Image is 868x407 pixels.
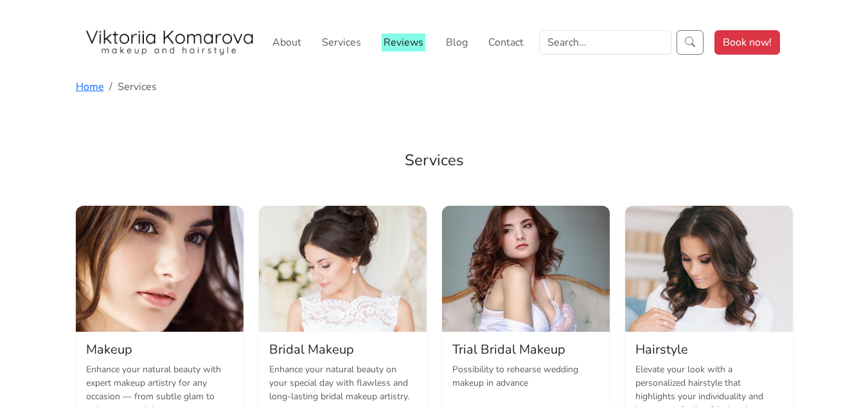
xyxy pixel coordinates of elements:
a: Blog [441,30,473,55]
img: Hairstyle in San Diego [625,206,793,332]
h5: Bridal Makeup [269,342,416,357]
img: San Diego Makeup Artist Viktoriia Komarova [84,30,257,55]
nav: breadcrumb [76,79,793,95]
h5: Hairstyle [635,342,783,357]
a: Reviews [376,30,430,55]
a: Book now! [714,30,780,55]
a: Services [317,30,366,55]
a: Contact [483,30,529,55]
a: Home [76,80,104,94]
img: Trial Bridal Makeup in San Diego [442,206,610,332]
li: Services [104,79,157,95]
img: Makeup in San Diego [76,206,244,332]
input: Search [539,30,671,55]
img: Bridal Makeup in San Diego [259,206,427,332]
mark: Reviews [382,33,425,51]
h5: Trial Bridal Makeup [452,342,599,357]
h5: Makeup [86,342,233,357]
h2: Services [76,120,793,201]
a: About [267,30,306,55]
